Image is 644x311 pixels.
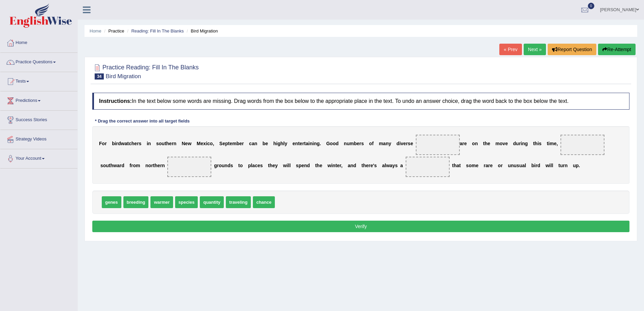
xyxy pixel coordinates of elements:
b: , [213,141,214,146]
b: e [302,163,304,168]
h2: Practice Reading: Fill In The Blanks [92,63,199,80]
b: b [354,141,357,146]
small: Bird Migration [105,73,141,80]
b: e [464,141,467,146]
b: n [475,141,478,146]
b: o [133,163,136,168]
a: Tests [0,72,77,89]
b: p [248,163,251,168]
b: r [151,163,153,168]
b: t [153,163,155,168]
b: h [154,163,158,168]
b: w [283,163,287,168]
b: r [501,163,502,168]
b: l [283,141,285,146]
b: t [361,163,363,168]
b: e [265,141,268,146]
b: f [372,141,374,146]
b: g [214,163,217,168]
b: x [203,141,206,146]
b: o [102,141,105,146]
b: e [222,141,225,146]
b: r [116,141,118,146]
b: e [272,163,275,168]
a: Home [90,28,101,34]
b: i [549,163,551,168]
b: n [145,163,148,168]
b: e [230,141,232,146]
b: b [263,141,266,146]
b: n [344,141,347,146]
b: e [134,141,137,146]
b: d [538,163,541,168]
b: t [459,163,461,168]
b: n [224,163,228,168]
b: c [255,163,258,168]
b: m [136,163,140,168]
b: u [519,163,522,168]
b: i [538,141,539,146]
span: species [175,196,198,208]
b: s [395,163,398,168]
b: n [314,141,317,146]
b: t [298,141,300,146]
b: t [547,141,548,146]
b: b [236,141,239,146]
b: u [162,141,165,146]
b: l [251,163,252,168]
b: s [260,163,263,168]
b: r [359,141,361,146]
b: i [276,141,278,146]
b: d [353,163,356,168]
b: r [172,141,173,146]
b: a [457,163,459,168]
span: quantity [200,196,224,208]
b: . [579,163,580,168]
b: p [299,163,302,168]
span: traveling [226,196,251,208]
b: o [469,163,472,168]
b: v [503,141,505,146]
b: b [112,141,115,146]
b: n [511,163,514,168]
b: r [131,163,133,168]
b: n [254,141,257,146]
b: e [403,141,406,146]
span: Drop target [167,157,211,177]
b: r [137,141,139,146]
b: d [513,141,516,146]
b: w [113,163,117,168]
b: r [406,141,408,146]
b: s [466,163,469,168]
b: a [348,163,351,168]
b: t [558,163,560,168]
b: o [333,141,336,146]
b: r [120,163,121,168]
b: s [408,141,410,146]
b: a [485,163,488,168]
b: o [103,163,106,168]
b: u [514,163,517,168]
b: u [347,141,350,146]
b: o [210,141,213,146]
b: d [118,141,121,146]
b: o [159,141,162,146]
button: Report Question [548,44,596,55]
b: u [222,163,225,168]
b: ' [373,163,374,168]
b: n [304,163,307,168]
b: e [158,163,160,168]
b: a [522,163,525,168]
b: n [522,141,525,146]
b: e [201,141,204,146]
b: g [525,141,528,146]
b: a [117,163,120,168]
b: e [366,163,368,168]
b: h [273,141,276,146]
a: Strategy Videos [0,130,77,147]
b: p [576,163,579,168]
b: o [498,163,501,168]
b: d [397,141,400,146]
b: i [534,163,535,168]
button: Verify [92,221,629,232]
